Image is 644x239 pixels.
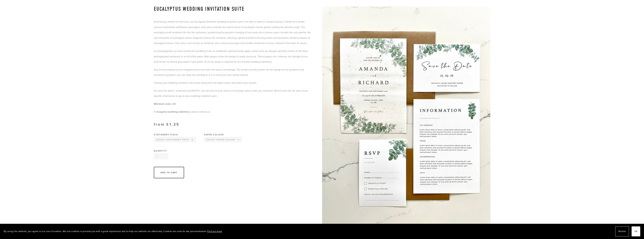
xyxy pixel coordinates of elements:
button: Decline [615,226,629,236]
img: IMG_5719.jpeg [322,6,490,231]
p: As photographed, we have printed the wedding invite on wildflower seed plantable paper, which sui... [154,48,313,64]
p: For , please contact us. [154,109,313,115]
h1: Eucalyptus Wedding Invitation Suite [154,6,313,11]
input: Quantity [154,153,168,159]
p: Emanating a breath of calmness, our Eucalyptus Embrace wedding invitation suite is an ode to natu... [154,19,313,46]
div: from £1.25 [154,122,313,126]
span: OK [634,229,637,234]
div: Add To Cart [154,167,184,178]
a: bespoke wedding stationery [157,110,190,113]
p: Any of the wording can be changed and we can alter the layout accordingly. The words currently sh... [154,67,313,78]
span: Decline [618,229,626,234]
button: OK [632,226,640,236]
div: Paper colour: [204,134,242,136]
select: Select Paper colour [204,137,242,142]
div: Add To Cart [161,171,177,174]
div: Stationery piece: [154,134,196,136]
p: Choose your wedding invitation suite piece along with the paper colour and add to your basket. [154,80,313,86]
a: Find out more [207,230,222,233]
p: For save the date’s, invitations and RSVP’s, we will ask for your choice of envelope colour when ... [154,88,313,99]
p: By using this website, you agree to our use of cookies. We use cookies to provide you with a grea... [4,229,222,234]
strong: Minimum order: 20 [154,102,176,106]
div: Quantity: [154,150,313,152]
select: Select Stationery piece [154,137,196,142]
